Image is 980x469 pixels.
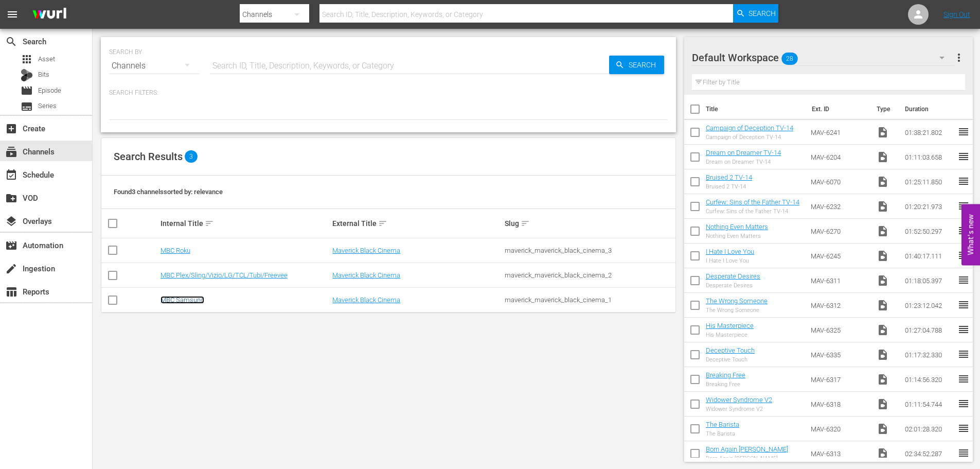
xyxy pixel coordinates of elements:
[877,299,889,311] span: Video
[692,43,954,72] div: Default Workspace
[706,371,745,379] a: Breaking Free
[332,217,502,230] div: External Title
[877,373,889,386] span: Video
[185,150,198,163] span: 3
[957,175,970,187] span: reorder
[205,219,214,228] span: sort
[807,244,872,268] td: MAV-6245
[807,342,872,367] td: MAV-6335
[706,421,739,428] a: The Barista
[505,271,674,279] div: maverick_maverick_black_cinema_2
[706,282,760,289] div: Desperate Desires
[957,348,970,360] span: reorder
[957,249,970,262] span: reorder
[901,441,957,466] td: 02:34:52.287
[807,293,872,318] td: MAV-6312
[706,183,752,190] div: Bruised 2 TV-14
[5,146,17,158] span: Channels
[877,151,889,163] span: Video
[505,247,674,254] div: maverick_maverick_black_cinema_3
[901,219,957,244] td: 01:52:50.297
[901,145,957,169] td: 01:11:03.658
[706,455,788,462] div: Born Again [PERSON_NAME]
[877,447,889,460] span: Video
[807,120,872,145] td: MAV-6241
[706,95,806,124] th: Title
[706,272,760,280] a: Desperate Desires
[21,84,33,97] span: Episode
[5,192,17,204] span: VOD
[706,149,781,157] a: Dream on Dreamer TV-14
[877,225,889,237] span: Video
[38,101,57,111] span: Series
[5,123,17,135] span: Create
[807,392,872,416] td: MAV-6318
[807,441,872,466] td: MAV-6313
[5,239,17,252] span: Automation
[899,95,960,124] th: Duration
[706,322,754,329] a: His Masterpiece
[877,126,889,138] span: Video
[706,134,793,141] div: Campaign of Deception TV-14
[901,392,957,416] td: 01:11:54.744
[706,159,781,165] div: Dream on Dreamer TV-14
[332,247,400,254] a: Maverick Black Cinema
[957,224,970,237] span: reorder
[38,54,55,64] span: Asset
[749,4,776,23] span: Search
[706,297,768,305] a: The Wrong Someone
[807,367,872,392] td: MAV-6317
[957,200,970,212] span: reorder
[114,150,183,163] span: Search Results
[706,124,793,132] a: Campaign of Deception TV-14
[957,274,970,286] span: reorder
[870,95,899,124] th: Type
[957,150,970,163] span: reorder
[901,268,957,293] td: 01:18:05.397
[609,56,664,74] button: Search
[901,318,957,342] td: 01:27:04.788
[901,120,957,145] td: 01:38:21.802
[953,45,965,70] button: more_vert
[901,416,957,441] td: 02:01:28.320
[877,423,889,435] span: Video
[5,263,17,275] span: Ingestion
[21,69,33,81] div: Bits
[901,367,957,392] td: 01:14:56.320
[706,346,755,354] a: Deceptive Touch
[5,169,17,181] span: Schedule
[957,126,970,138] span: reorder
[706,198,799,206] a: Curfew: Sins of the Father TV-14
[114,188,223,196] span: Found 3 channels sorted by: relevance
[706,406,772,412] div: Widower Syndrome V2
[807,318,872,342] td: MAV-6325
[957,323,970,336] span: reorder
[5,36,17,48] span: Search
[505,296,674,304] div: maverick_maverick_black_cinema_1
[961,204,980,265] button: Open Feedback Widget
[807,194,872,219] td: MAV-6232
[781,48,798,70] span: 28
[901,293,957,318] td: 01:23:12.042
[161,296,204,304] a: MBC Samsung
[706,233,768,239] div: Nothing Even Matters
[953,51,965,64] span: more_vert
[706,307,768,314] div: The Wrong Someone
[706,445,788,453] a: Born Again [PERSON_NAME]
[109,51,200,80] div: Channels
[807,416,872,441] td: MAV-6320
[25,3,74,27] img: ans4CAIJ8jUAAAAAAAAAAAAAAAAAAAAAAAAgQb4GAAAAAAAAAAAAAAAAAAAAAAAAJMjXAAAAAAAAAAAAAAAAAAAAAAAAgAT5G...
[332,271,400,279] a: Maverick Black Cinema
[521,219,530,228] span: sort
[161,217,330,230] div: Internal Title
[957,397,970,410] span: reorder
[733,4,778,23] button: Search
[332,296,400,304] a: Maverick Black Cinema
[38,85,61,96] span: Episode
[5,286,17,298] span: Reports
[877,324,889,336] span: Video
[877,176,889,188] span: Video
[625,56,664,74] span: Search
[901,194,957,219] td: 01:20:21.973
[378,219,387,228] span: sort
